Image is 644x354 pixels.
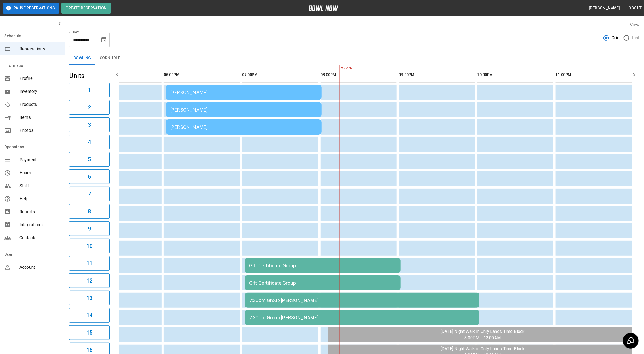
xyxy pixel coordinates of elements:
[69,187,110,201] button: 7
[86,242,92,250] h6: 10
[88,138,91,146] h6: 4
[69,204,110,219] button: 8
[61,3,111,14] button: Create Reservation
[88,172,91,181] h6: 6
[249,297,475,303] div: 7:30pm Group [PERSON_NAME]
[19,183,61,189] span: Staff
[69,83,110,97] button: 1
[69,239,110,253] button: 10
[249,315,475,320] div: 7:30pm Group [PERSON_NAME]
[19,88,61,95] span: Inventory
[19,114,61,121] span: Items
[625,3,644,13] button: Logout
[88,190,91,198] h6: 7
[98,34,109,45] button: Choose date, selected date is Aug 16, 2025
[95,52,125,65] button: Cornhole
[88,207,91,216] h6: 8
[69,291,110,305] button: 13
[69,100,110,115] button: 2
[587,3,622,13] button: [PERSON_NAME]
[249,280,396,286] div: Gift Certificate Group
[612,35,620,41] span: Grid
[88,155,91,164] h6: 5
[19,46,61,52] span: Reservations
[170,124,317,130] div: [PERSON_NAME]
[69,52,95,65] button: Bowling
[249,263,396,268] div: Gift Certificate Group
[69,135,110,149] button: 4
[170,90,317,95] div: [PERSON_NAME]
[309,5,338,11] img: logo
[86,294,92,302] h6: 13
[69,273,110,288] button: 12
[69,52,640,65] div: inventory tabs
[86,276,92,285] h6: 12
[86,311,92,320] h6: 14
[19,101,61,108] span: Products
[630,22,640,27] label: View
[19,235,61,241] span: Contacts
[632,35,640,41] span: List
[88,103,91,112] h6: 2
[69,152,110,167] button: 5
[69,169,110,184] button: 6
[19,196,61,202] span: Help
[19,75,61,82] span: Profile
[88,86,91,94] h6: 1
[19,157,61,163] span: Payment
[69,256,110,271] button: 11
[340,65,341,71] span: 9:02PM
[3,3,59,14] button: Pause Reservations
[88,120,91,129] h6: 3
[69,117,110,132] button: 3
[69,308,110,323] button: 14
[88,224,91,233] h6: 9
[86,259,92,268] h6: 11
[69,71,110,80] h5: Units
[170,107,317,113] div: [PERSON_NAME]
[19,264,61,271] span: Account
[69,325,110,340] button: 15
[86,328,92,337] h6: 15
[19,209,61,215] span: Reports
[19,222,61,228] span: Integrations
[69,221,110,236] button: 9
[19,170,61,176] span: Hours
[19,127,61,134] span: Photos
